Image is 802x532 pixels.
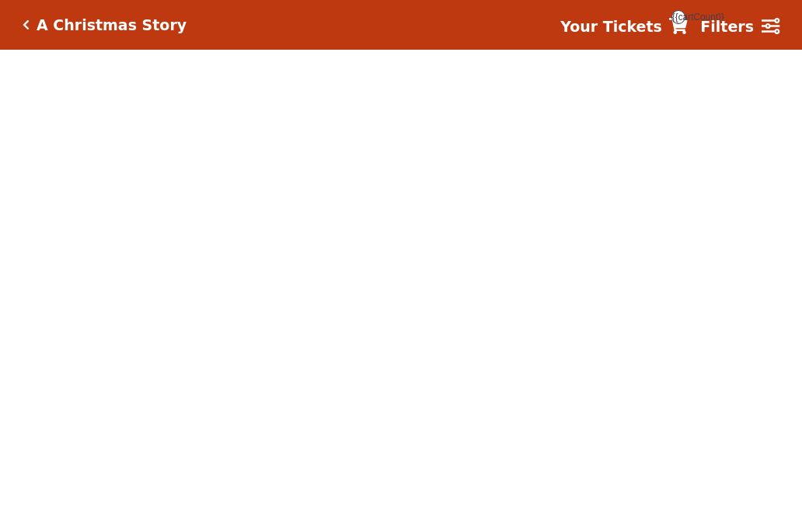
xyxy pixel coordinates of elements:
a: Click here to go back to filters [23,19,30,30]
strong: Your Tickets [560,18,662,35]
h5: A Christmas Story [37,16,187,34]
a: Filters [700,16,779,38]
span: {{cartCount}} [671,10,685,24]
strong: Filters [700,18,754,35]
a: Your Tickets {{cartCount}} [560,16,688,38]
